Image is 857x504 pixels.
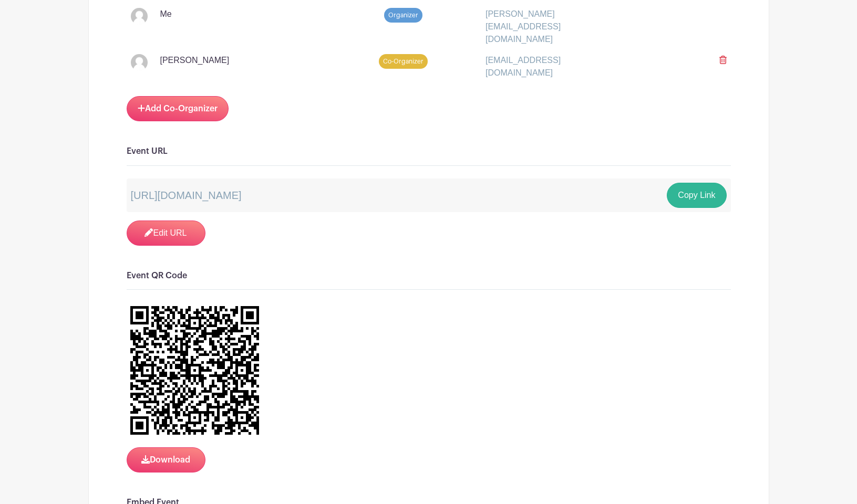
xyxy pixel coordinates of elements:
h6: Event URL [127,146,731,156]
button: Copy Link [667,183,726,208]
h6: Event QR Code [127,271,731,281]
img: default-ce2991bfa6775e67f084385cd625a349d9dcbb7a52a09fb2fda1e96e2d18dcdb.png [131,54,148,71]
div: [PERSON_NAME][EMAIL_ADDRESS][DOMAIN_NAME] [479,8,632,46]
button: Download [127,447,205,472]
div: [EMAIL_ADDRESS][DOMAIN_NAME] [479,54,632,79]
img: default-ce2991bfa6775e67f084385cd625a349d9dcbb7a52a09fb2fda1e96e2d18dcdb.png [131,8,148,25]
img: LGHwLOmfeNHNAB%0AAAAAAElFTkSuQmCC [127,302,263,439]
p: [PERSON_NAME] [160,54,230,67]
span: Organizer [384,8,422,23]
p: [URL][DOMAIN_NAME] [131,187,242,203]
p: Me [160,8,172,20]
a: Edit URL [127,220,205,246]
a: Add Co-Organizer [127,96,229,121]
span: Co-Organizer [379,54,428,69]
